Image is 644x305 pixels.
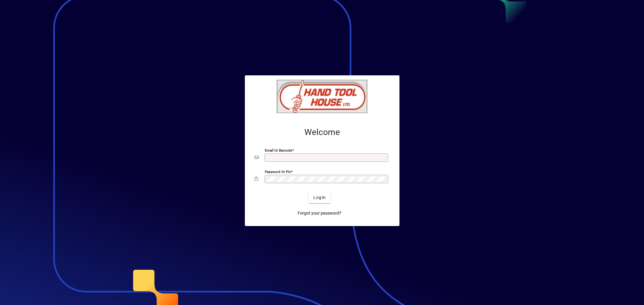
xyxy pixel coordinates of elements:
span: Forgot your password? [298,210,341,216]
a: Forgot your password? [295,208,344,219]
mat-label: Password or Pin [265,169,291,174]
button: Login [309,192,331,203]
h2: Welcome [255,127,390,137]
mat-label: Email or Barcode [265,148,292,152]
span: Login [313,194,326,201]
